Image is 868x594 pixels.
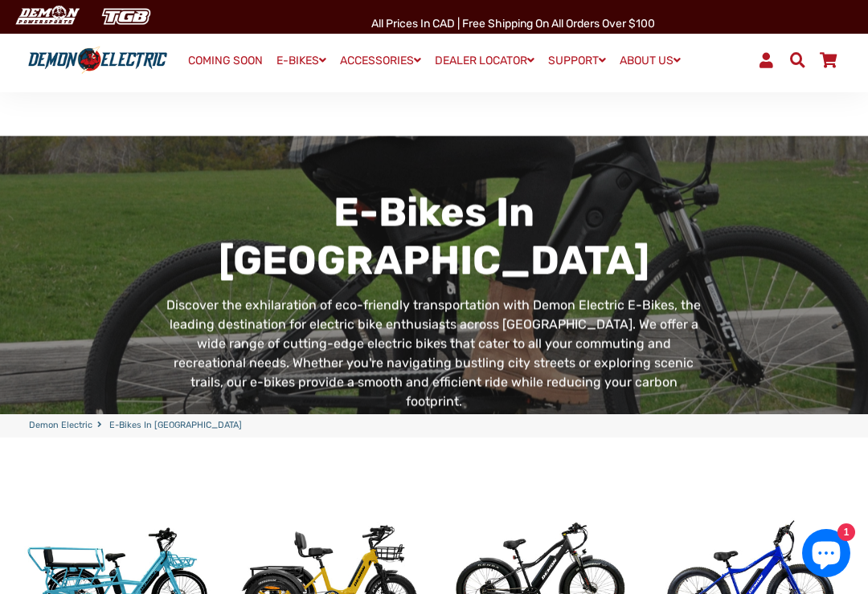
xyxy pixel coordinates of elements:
a: ABOUT US [614,49,686,72]
span: Discover the exhilaration of eco-friendly transportation with Demon Electric E-Bikes, the leading... [166,297,701,409]
span: E-Bikes in [GEOGRAPHIC_DATA] [109,419,242,433]
span: All Prices in CAD | Free shipping on all orders over $100 [371,17,655,31]
img: Demon Electric [8,3,85,30]
img: Demon Electric logo [24,46,171,75]
a: ACCESSORIES [334,49,427,72]
a: SUPPORT [542,49,612,72]
inbox-online-store-chat: Shopify online store chat [797,529,855,581]
h1: E-Bikes in [GEOGRAPHIC_DATA] [165,188,703,284]
img: TGB Canada [93,3,159,30]
a: E-BIKES [271,49,332,72]
a: Demon Electric [29,419,92,433]
a: DEALER LOCATOR [429,49,540,72]
a: COMING SOON [182,50,268,72]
